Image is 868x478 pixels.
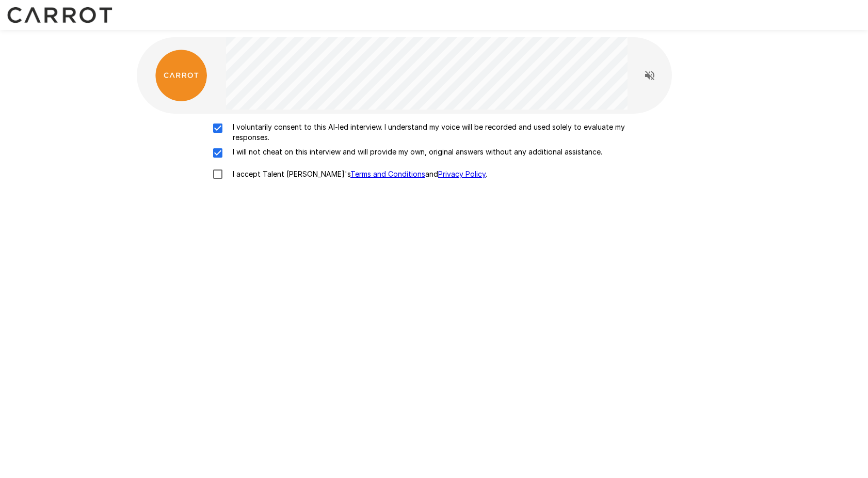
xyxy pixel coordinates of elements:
p: I voluntarily consent to this AI-led interview. I understand my voice will be recorded and used s... [229,122,661,143]
p: I accept Talent [PERSON_NAME]'s and . [229,169,487,179]
p: I will not cheat on this interview and will provide my own, original answers without any addition... [229,147,602,157]
button: Read questions aloud [639,65,660,86]
a: Terms and Conditions [350,169,425,178]
img: carrot_logo.png [155,50,207,101]
a: Privacy Policy [438,169,486,178]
